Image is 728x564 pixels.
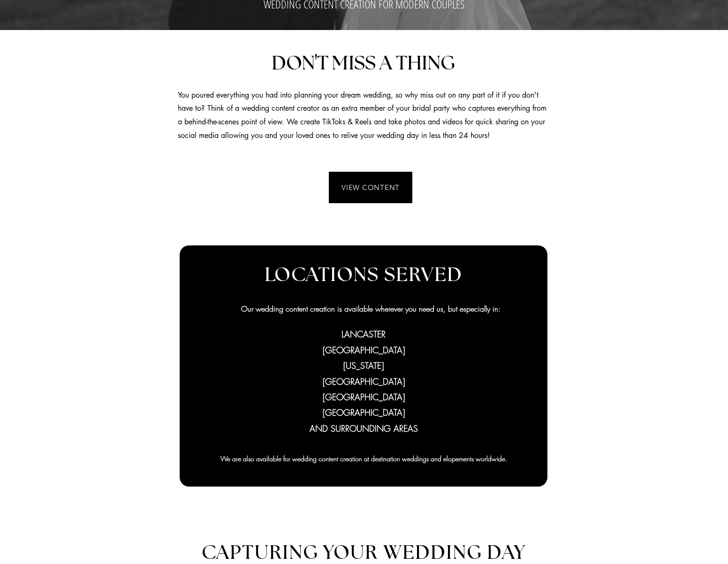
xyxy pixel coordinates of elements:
[202,543,526,563] span: CAPTURING YOUR WEDDING DAY
[341,328,386,340] span: LANCASTER
[341,183,400,192] span: VIEW CONTENT
[323,376,405,403] span: [GEOGRAPHIC_DATA] [GEOGRAPHIC_DATA]
[241,304,500,314] span: Our wedding content creation is available wherever you need us, but especially in:
[329,172,412,203] a: VIEW CONTENT
[265,265,463,285] span: LOCATIONS SERVED
[310,407,418,434] span: [GEOGRAPHIC_DATA] AND SURROUNDING AREAS
[315,50,317,75] span: '
[272,53,315,73] span: DON
[220,454,507,463] span: We are also available for wedding content creation at destination weddings and elopements worldwide.
[317,53,455,73] span: T MISS A THING
[323,344,405,371] span: [GEOGRAPHIC_DATA] [US_STATE]
[178,90,546,140] span: You poured everything you had into planning your dream wedding, so why miss out on any part of it...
